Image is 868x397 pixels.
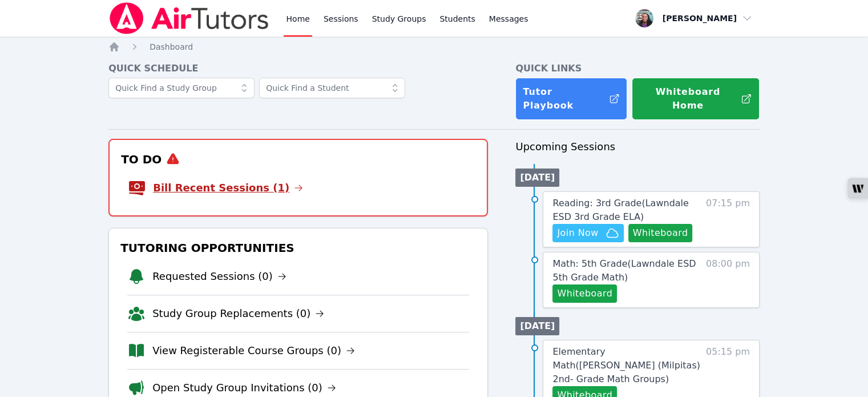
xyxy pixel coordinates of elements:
[153,180,303,196] a: Bill Recent Sessions (1)
[515,78,627,120] a: Tutor Playbook
[706,197,750,242] span: 07:15 pm
[515,169,559,187] li: [DATE]
[108,78,255,98] input: Quick Find a Study Group
[552,197,700,224] a: Reading: 3rd Grade(Lawndale ESD 3rd Grade ELA)
[152,380,336,396] a: Open Study Group Invitations (0)
[152,306,324,322] a: Study Group Replacements (0)
[150,42,193,51] span: Dashboard
[150,41,193,53] a: Dashboard
[552,257,700,284] a: Math: 5th Grade(Lawndale ESD 5th Grade Math)
[118,238,478,258] h3: Tutoring Opportunities
[515,139,760,155] h3: Upcoming Sessions
[552,224,623,242] button: Join Now
[259,78,405,98] input: Quick Find a Student
[108,62,488,75] h4: Quick Schedule
[119,149,478,170] h3: To Do
[552,198,688,222] span: Reading: 3rd Grade ( Lawndale ESD 3rd Grade ELA )
[552,346,700,384] span: Elementary Math ( [PERSON_NAME] (Milpitas) 2nd- Grade Math Groups )
[632,78,760,120] button: Whiteboard Home
[515,317,559,335] li: [DATE]
[108,41,760,53] nav: Breadcrumb
[108,2,270,34] img: Air Tutors
[489,13,528,25] span: Messages
[552,258,696,283] span: Math: 5th Grade ( Lawndale ESD 5th Grade Math )
[628,224,693,242] button: Whiteboard
[557,226,598,240] span: Join Now
[552,284,617,303] button: Whiteboard
[152,343,355,359] a: View Registerable Course Groups (0)
[152,268,286,284] a: Requested Sessions (0)
[552,345,700,386] a: Elementary Math([PERSON_NAME] (Milpitas) 2nd- Grade Math Groups)
[515,62,760,75] h4: Quick Links
[706,257,750,303] span: 08:00 pm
